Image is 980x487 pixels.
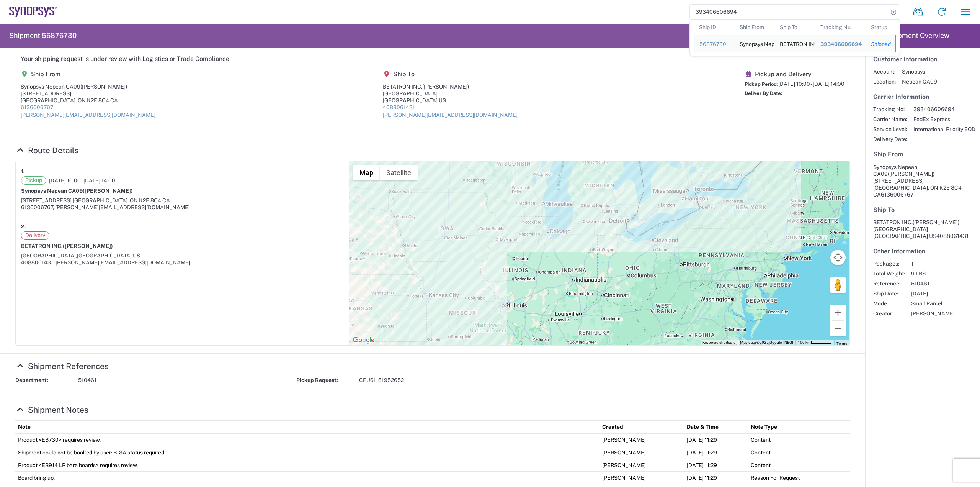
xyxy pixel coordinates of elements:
[21,167,25,176] strong: 1.
[684,472,748,484] td: [DATE] 11:29
[422,84,469,90] span: ([PERSON_NAME])
[748,421,850,434] th: Note Type
[873,116,907,123] span: Carrier Name:
[830,321,846,336] button: Zoom out
[353,165,380,180] button: Show street map
[15,146,79,155] a: Hide Details
[15,446,599,459] td: Shipment could not be booked by user: B13A status required
[902,78,937,85] span: Nepean CA09
[21,197,73,203] span: [STREET_ADDRESS],
[748,446,850,459] td: Content
[15,433,599,446] td: Product <EB730> requires review.
[881,192,913,198] span: 6136006767
[351,335,376,345] img: Google
[21,222,26,231] strong: 2.
[383,83,518,90] div: BETATRON INC.
[866,20,896,35] th: Status
[774,20,815,35] th: Ship To
[690,5,888,19] input: Shipment, tracking or reference number
[383,97,518,104] div: [GEOGRAPHIC_DATA] US
[49,177,115,184] span: [DATE] 10:00 - [DATE] 14:00
[15,472,599,484] td: Board bring up.
[745,71,844,78] h5: Pickup and Delivery
[383,112,518,118] a: [PERSON_NAME][EMAIL_ADDRESS][DOMAIN_NAME]
[359,377,404,384] span: CPU61161952652
[21,83,155,90] div: Synopsys Nepean CA09
[599,433,684,446] td: [PERSON_NAME]
[83,188,133,194] span: ([PERSON_NAME])
[15,459,599,472] td: Product <EB914 LP bare boards> requires review.
[830,305,846,320] button: Zoom in
[80,84,127,90] span: ([PERSON_NAME])
[873,219,959,232] span: BETATRON INC. [GEOGRAPHIC_DATA]
[873,290,905,297] span: Ship Date:
[873,136,907,143] span: Delivery Date:
[873,93,972,100] h5: Carrier Information
[778,81,844,87] span: [DATE] 10:00 - [DATE] 14:00
[21,90,155,97] div: [STREET_ADDRESS]
[873,300,905,307] span: Mode:
[873,164,972,198] address: [GEOGRAPHIC_DATA], ON K2E 8C4 CA
[21,176,46,185] span: Pickup
[820,41,862,47] span: 393406606694
[740,340,793,344] span: Map data ©2025 Google, INEGI
[21,231,49,240] span: Delivery
[383,104,415,110] a: 4088061431
[873,206,972,213] h5: Ship To
[911,270,955,277] span: 9 LBS
[873,280,905,287] span: Reference:
[296,377,354,384] strong: Pickup Request:
[599,472,684,484] td: [PERSON_NAME]
[798,340,811,344] span: 100 km
[702,340,735,345] button: Keyboard shortcuts
[911,300,955,307] span: Small Parcel
[21,97,155,104] div: [GEOGRAPHIC_DATA], ON K2E 8C4 CA
[599,446,684,459] td: [PERSON_NAME]
[873,151,972,158] h5: Ship From
[21,243,113,249] strong: BETATRON INC.
[15,405,88,415] a: Hide Details
[820,41,860,48] div: 393406606694
[815,20,866,35] th: Tracking Nu.
[873,68,896,75] span: Account:
[748,433,850,446] td: Content
[873,260,905,267] span: Packages:
[888,171,934,177] span: ([PERSON_NAME])
[73,197,170,203] span: [GEOGRAPHIC_DATA], ON K2E 8C4 CA
[830,250,846,265] button: Map camera controls
[21,253,77,259] span: [GEOGRAPHIC_DATA],
[740,35,769,52] div: Synopsys Nepean CA09
[63,243,113,249] span: ([PERSON_NAME])
[780,35,810,52] div: BETATRON INC.
[873,248,972,255] h5: Other Information
[745,81,778,87] span: Pickup Period:
[936,233,969,239] span: 4088061431
[380,165,418,180] button: Show satellite imagery
[21,55,844,62] h5: Your shipping request is under review with Logistics or Trade Compliance
[383,71,518,78] h5: Ship To
[795,340,834,345] button: Map Scale: 100 km per 51 pixels
[694,20,900,56] table: Search Results
[684,433,748,446] td: [DATE] 11:29
[865,24,980,48] header: Shipment Overview
[748,472,850,484] td: Reason For Request
[873,78,896,85] span: Location:
[836,341,847,346] a: Terms
[21,104,53,110] a: 6136006767
[873,56,972,63] h5: Customer Information
[383,90,518,97] div: [GEOGRAPHIC_DATA]
[871,41,890,48] div: Shipped
[911,310,955,317] span: [PERSON_NAME]
[911,260,955,267] span: 1
[913,219,959,225] span: ([PERSON_NAME])
[745,90,782,96] span: Deliver By Date:
[873,106,907,113] span: Tracking No:
[873,310,905,317] span: Creator:
[77,253,140,259] span: [GEOGRAPHIC_DATA] US
[830,277,846,293] button: Drag Pegman onto the map to open Street View
[21,71,155,78] h5: Ship From
[21,204,344,211] div: 6136006767, [PERSON_NAME][EMAIL_ADDRESS][DOMAIN_NAME]
[694,20,734,35] th: Ship ID
[21,112,155,118] a: [PERSON_NAME][EMAIL_ADDRESS][DOMAIN_NAME]
[699,41,729,48] div: 56876730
